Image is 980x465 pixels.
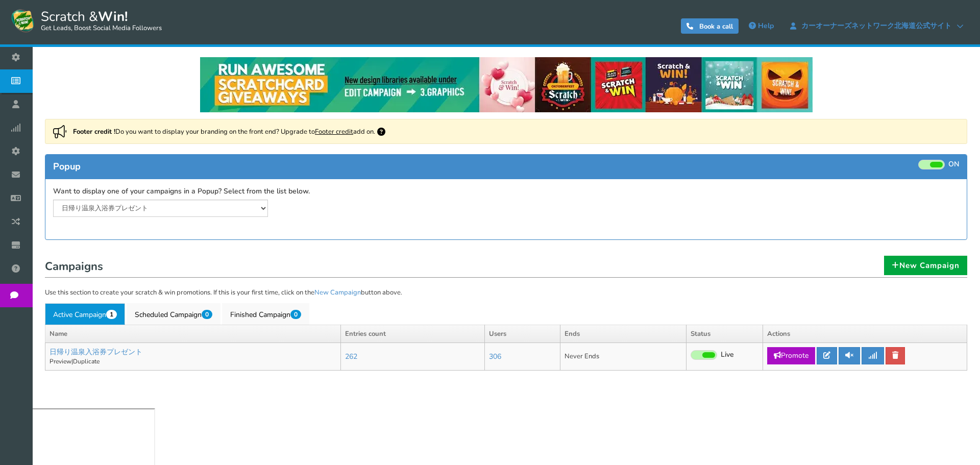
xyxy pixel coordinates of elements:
[345,352,357,361] a: 262
[45,119,967,144] div: Do you want to display your branding on the front end? Upgrade to add on.
[758,21,774,31] span: Help
[687,325,763,343] th: Status
[721,350,734,360] span: Live
[10,8,36,33] img: Scratch and Win
[699,22,733,31] span: Book a call
[884,256,967,275] a: New Campaign
[796,22,957,30] span: カーオーナーズネットワーク北海道公式サイト
[41,25,162,33] small: Get Leads, Boost Social Media Followers
[98,8,128,26] strong: Win!
[73,127,115,136] strong: Footer credit !
[222,303,309,325] a: Finished Campaign
[200,57,813,112] img: festival-poster-2020.webp
[45,325,341,343] th: Name
[744,18,779,34] a: Help
[314,288,361,297] a: New Campaign
[45,257,967,278] h1: Campaigns
[45,303,125,325] a: Active Campaign
[45,288,967,298] p: Use this section to create your scratch & win promotions. If this is your first time, click on th...
[315,127,353,136] a: Footer credit
[767,347,815,364] a: Promote
[290,310,301,319] span: 0
[50,357,71,365] a: Preview
[948,160,959,169] span: ON
[681,18,739,34] a: Book a call
[50,357,336,366] p: |
[36,8,162,33] span: Scratch &
[53,187,310,197] label: Want to display one of your campaigns in a Popup? Select from the list below.
[484,325,560,343] th: Users
[10,8,162,33] a: Scratch &Win! Get Leads, Boost Social Media Followers
[340,325,484,343] th: Entries count
[202,310,212,319] span: 0
[560,325,686,343] th: Ends
[127,303,220,325] a: Scheduled Campaign
[106,310,117,319] span: 1
[489,352,501,361] a: 306
[763,325,967,343] th: Actions
[53,160,81,173] span: Popup
[73,357,100,365] a: Duplicate
[560,343,686,371] td: Never Ends
[50,347,142,357] a: 日帰り温泉入浴券プレゼント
